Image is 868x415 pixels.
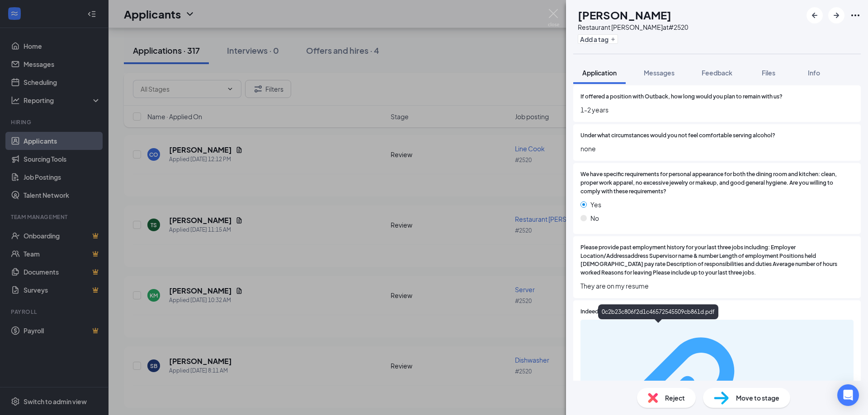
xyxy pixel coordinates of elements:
svg: ArrowLeftNew [809,10,820,21]
span: Please provide past employment history for your last three jobs including: Employer Location/Addr... [580,243,854,277]
span: Reject [665,393,685,403]
div: Restaurant [PERSON_NAME] at #2520 [578,23,688,32]
span: 1-2 years [580,105,854,115]
button: PlusAdd a tag [578,34,618,44]
span: Move to stage [736,393,779,403]
span: Files [762,69,775,77]
button: ArrowLeftNew [807,7,823,23]
span: Info [808,69,820,77]
div: 0c2b23c806f2d1c46572545509cb861d.pdf [598,304,718,319]
svg: ArrowRight [831,10,842,21]
span: Feedback [702,69,732,77]
span: none [580,144,854,154]
span: Messages [644,69,675,77]
span: Yes [590,200,601,210]
button: ArrowRight [828,7,844,23]
div: Open Intercom Messenger [837,384,859,406]
span: Application [582,69,617,77]
span: If offered a position with Outback, how long would you plan to remain with us? [580,93,783,101]
span: We have specific requirements for personal appearance for both the dining room and kitchen: clean... [580,170,854,196]
span: Under what circumstances would you not feel comfortable serving alcohol? [580,131,775,140]
svg: Ellipses [850,10,861,21]
span: Indeed Resume [580,308,620,316]
svg: Plus [610,37,616,42]
h1: [PERSON_NAME] [578,7,671,23]
span: No [590,213,599,223]
span: They are on my resume [580,281,854,291]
